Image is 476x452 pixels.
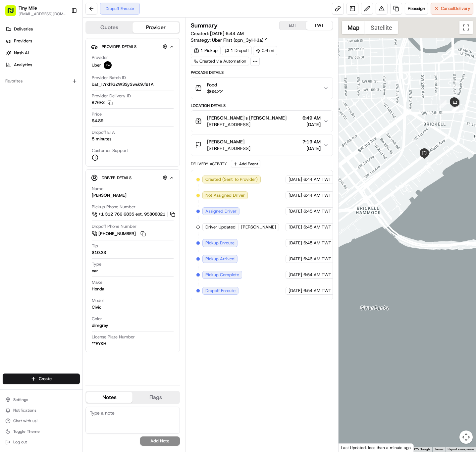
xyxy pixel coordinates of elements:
[303,272,331,278] span: 6:54 AM TWT
[3,395,80,404] button: Settings
[302,145,321,152] span: [DATE]
[431,3,473,15] button: CancelDelivery
[253,46,277,55] div: 0.6 mi
[222,46,252,55] div: 1 Dropoff
[207,81,223,88] span: Food
[241,224,276,230] span: [PERSON_NAME]
[303,288,331,294] span: 6:54 AM TWT
[92,323,108,328] div: dimgray
[434,447,444,451] a: Terms (opens in new tab)
[13,397,28,402] span: Settings
[102,175,132,180] span: Driver Details
[191,103,333,108] div: Location Details
[302,138,321,145] span: 7:19 AM
[212,37,268,43] a: Uber First (opn_3yHHJa)
[191,30,244,37] span: Created:
[104,61,112,69] img: uber-new-logo.jpeg
[3,24,82,34] a: Deliveries
[289,272,302,278] span: [DATE]
[441,6,470,12] span: Cancel Delivery
[205,288,236,294] span: Dropoff Enroute
[3,36,82,46] a: Providers
[303,176,331,182] span: 6:44 AM TWT
[289,288,302,294] span: [DATE]
[303,208,331,214] span: 6:45 AM TWT
[3,427,80,436] button: Toggle Theme
[7,64,19,75] img: 1736555255976-a54dd68f-1ca7-489b-9aae-adbdc363a1c4
[53,94,109,106] a: 💻API Documentation
[289,240,302,246] span: [DATE]
[289,208,302,214] span: [DATE]
[13,439,27,445] span: Log out
[47,112,80,118] a: Powered byPylon
[92,230,147,237] a: [PHONE_NUMBER]
[205,208,237,214] span: Assigned Driver
[92,261,101,267] span: Type
[340,443,362,452] a: Open this area in Google Maps (opens a new window)
[92,279,102,285] span: Make
[212,37,263,43] span: Uber First (opn_3yHHJa)
[7,7,20,20] img: Nash
[191,23,218,28] h3: Summary
[13,429,40,434] span: Toggle Theme
[23,64,109,70] div: Start new chat
[92,55,108,61] span: Provider
[92,334,135,340] span: License Plate Number
[289,224,302,230] span: [DATE]
[86,22,132,33] button: Quotes
[92,224,136,229] span: Dropoff Phone Number
[91,172,174,183] button: Driver Details
[92,118,103,124] span: $4.89
[207,145,250,152] span: [STREET_ADDRESS]
[92,304,101,310] div: Civic
[92,186,103,192] span: Name
[3,416,80,426] button: Chat with us!
[92,316,102,322] span: Color
[13,418,37,424] span: Chat with us!
[207,88,223,95] span: $68.22
[452,104,459,111] div: 5
[191,46,221,55] div: 1 Pickup
[98,211,165,217] span: +1 312 766 6835 ext. 95808021
[302,121,321,128] span: [DATE]
[459,21,473,34] button: Toggle fullscreen view
[3,374,80,384] button: Create
[303,256,331,262] span: 6:46 AM TWT
[98,231,136,237] span: [PHONE_NUMBER]
[92,75,126,81] span: Provider Batch ID
[306,21,333,30] button: TWT
[92,129,115,135] span: Dropoff ETA
[13,96,51,103] span: Knowledge Base
[448,447,474,451] a: Report a map error
[303,240,331,246] span: 6:45 AM TWT
[92,81,154,87] span: bat_I7rkhlGZW3SySwsk9JfBTA
[7,97,12,102] div: 📗
[19,11,66,17] button: [EMAIL_ADDRESS][DOMAIN_NAME]
[191,57,249,66] a: Created via Automation
[303,224,331,230] span: 6:45 AM TWT
[19,5,37,11] span: Tiny Mile
[92,211,176,218] a: +1 312 766 6835 ext. 95808021
[92,204,135,210] span: Pickup Phone Number
[408,6,425,12] span: Reassign
[205,240,235,246] span: Pickup Enroute
[39,376,52,382] span: Create
[92,298,104,304] span: Model
[405,3,428,15] button: Reassign
[92,111,102,117] span: Price
[3,406,80,415] button: Notifications
[17,43,109,50] input: Clear
[66,113,80,118] span: Pylon
[205,224,236,230] span: Driver Updated
[92,100,113,106] button: B76F2
[86,392,132,403] button: Notes
[92,268,98,274] div: car
[113,66,121,74] button: Start new chat
[92,93,131,99] span: Provider Delivery ID
[191,134,333,156] button: [PERSON_NAME][STREET_ADDRESS]7:19 AM[DATE]
[56,97,61,102] div: 💻
[207,121,287,128] span: [STREET_ADDRESS]
[451,104,459,112] div: 4
[132,392,179,403] button: Flags
[3,48,82,58] a: Nash AI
